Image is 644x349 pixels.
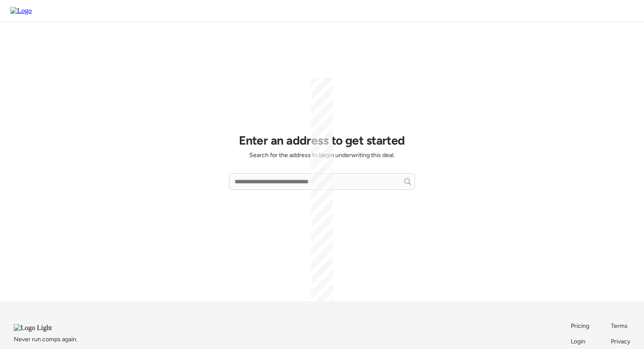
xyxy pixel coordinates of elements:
span: Terms [611,322,628,330]
a: Login [571,337,590,346]
img: Logo Light [14,324,75,332]
span: Search for the address to begin underwriting this deal. [249,151,395,160]
span: Privacy [611,338,630,345]
h1: Enter an address to get started [239,133,405,148]
img: Logo [10,7,32,15]
a: Privacy [611,337,630,346]
span: Pricing [571,322,589,330]
a: Terms [611,322,630,330]
span: Never run comps again. [14,335,77,344]
span: Login [571,338,585,345]
a: Pricing [571,322,590,330]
